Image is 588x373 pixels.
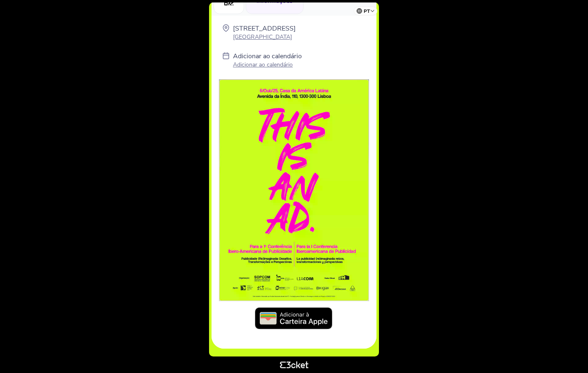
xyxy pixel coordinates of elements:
img: PT_Add_to_Apple_Wallet.09b75ae6.svg [255,307,333,330]
p: Adicionar ao calendário [233,61,302,69]
a: Adicionar ao calendário Adicionar ao calendário [233,52,302,70]
p: [STREET_ADDRESS] [233,24,296,33]
p: [GEOGRAPHIC_DATA] [233,33,296,41]
img: 66c887d7045946f5a14c694af6730d59.webp [219,79,369,301]
a: [STREET_ADDRESS] [GEOGRAPHIC_DATA] [233,24,296,41]
p: Adicionar ao calendário [233,52,302,61]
